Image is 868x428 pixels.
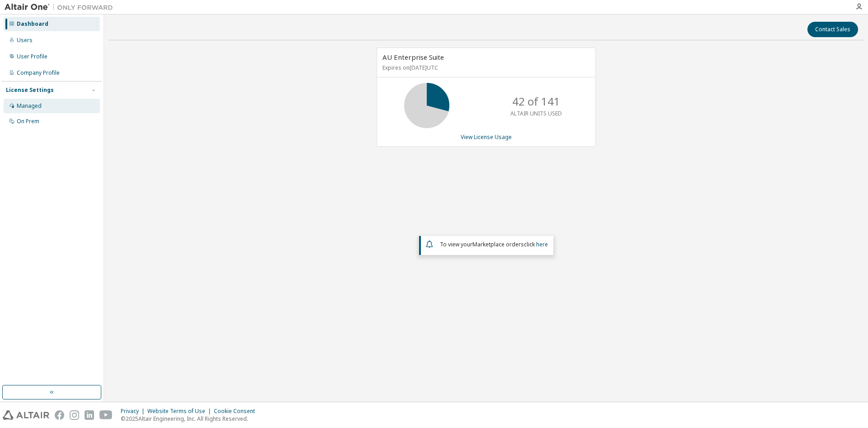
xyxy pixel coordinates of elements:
div: Website Terms of Use [147,408,214,415]
div: On Prem [17,118,39,125]
div: Company Profile [17,69,60,77]
img: instagram.svg [70,410,79,420]
div: Cookie Consent [214,408,260,415]
div: User Profile [17,53,47,60]
img: linkedin.svg [85,410,94,420]
a: View License Usage [461,133,512,141]
img: facebook.svg [55,410,64,420]
p: © 2025 Altair Engineering, Inc. All Rights Reserved. [121,415,260,423]
div: Dashboard [17,20,48,28]
a: here [536,240,548,248]
button: Contact Sales [807,22,858,37]
em: Marketplace orders [472,240,524,248]
div: Users [17,37,33,44]
span: To view your click [440,240,548,248]
img: youtube.svg [99,410,113,420]
div: Privacy [121,408,147,415]
img: Altair One [5,3,118,12]
p: Expires on [DATE] UTC [382,64,588,72]
div: Managed [17,102,42,110]
div: License Settings [6,87,54,94]
p: 42 of 141 [512,94,560,109]
span: AU Enterprise Suite [382,53,444,62]
p: ALTAIR UNITS USED [510,110,562,117]
img: altair_logo.svg [3,410,49,420]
